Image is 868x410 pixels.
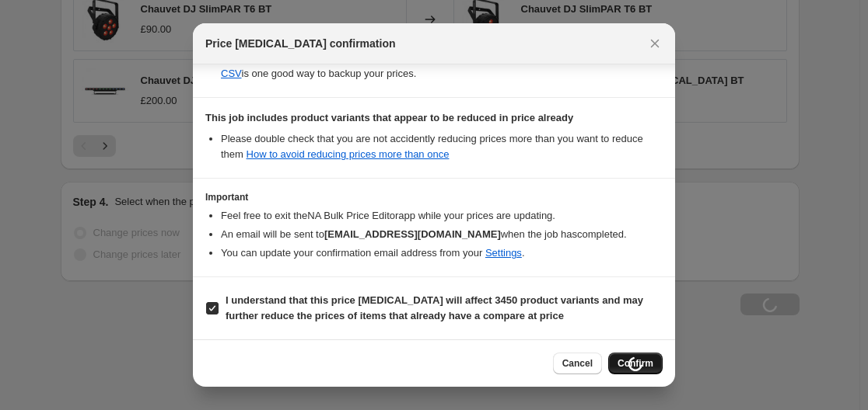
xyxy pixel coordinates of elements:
[221,131,663,162] li: Please double check that you are not accidently reducing prices more than you want to reduce them
[221,227,663,242] li: An email will be sent to when the job has completed .
[205,36,396,51] span: Price [MEDICAL_DATA] confirmation
[562,357,593,370] span: Cancel
[205,112,573,123] b: This job includes product variants that appear to be reduced in price already
[221,245,663,261] li: You can update your confirmation email address from your .
[324,228,501,240] b: [EMAIL_ADDRESS][DOMAIN_NAME]
[221,208,663,224] li: Feel free to exit the NA Bulk Price Editor app while your prices are updating.
[221,50,663,82] li: You might want to perform a backup of your products before proceeding. is one good way to backup ...
[644,33,666,54] button: Close
[553,353,602,374] button: Cancel
[247,148,450,160] a: How to avoid reducing prices more than once
[485,247,522,259] a: Settings
[226,294,643,321] b: I understand that this price [MEDICAL_DATA] will affect 3450 product variants and may further red...
[205,191,663,203] h3: Important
